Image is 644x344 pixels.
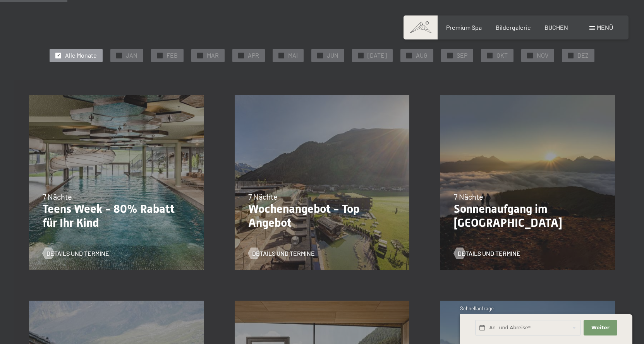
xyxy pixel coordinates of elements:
a: Bildergalerie [496,24,531,31]
span: ✓ [199,53,202,58]
a: Details und Termine [248,249,315,258]
span: JAN [126,51,137,60]
span: ✓ [359,53,362,58]
span: Details und Termine [46,249,109,258]
span: Weiter [591,324,610,331]
span: DEZ [577,51,589,60]
span: ✓ [57,53,60,58]
span: ✓ [280,53,283,58]
span: ✓ [448,53,452,58]
span: MAI [288,51,298,60]
span: ✓ [118,53,121,58]
span: ✓ [240,53,243,58]
span: ✓ [529,53,532,58]
span: ✓ [488,53,491,58]
span: FEB [167,51,178,60]
span: Alle Monate [65,51,97,60]
span: Details und Termine [252,249,315,258]
p: Sonnenaufgang im [GEOGRAPHIC_DATA] [454,202,601,230]
span: MAR [207,51,219,60]
span: ✓ [408,53,411,58]
p: Teens Week - 80% Rabatt für Ihr Kind [43,202,190,230]
span: APR [248,51,259,60]
span: 7 Nächte [43,192,72,201]
a: Details und Termine [43,249,109,258]
span: Details und Termine [458,249,520,258]
button: Weiter [584,320,617,336]
p: Wochenangebot - Top Angebot [248,202,396,230]
span: 7 Nächte [454,192,483,201]
span: NOV [537,51,548,60]
a: Premium Spa [446,24,482,31]
span: ✓ [569,53,572,58]
span: ✓ [319,53,322,58]
a: Details und Termine [454,249,520,258]
a: BUCHEN [544,24,568,31]
span: ✓ [158,53,161,58]
span: OKT [496,51,508,60]
span: JUN [327,51,338,60]
span: 7 Nächte [248,192,278,201]
span: Schnellanfrage [460,305,494,311]
span: AUG [416,51,428,60]
span: Menü [597,24,613,31]
span: [DATE] [368,51,387,60]
span: SEP [457,51,467,60]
